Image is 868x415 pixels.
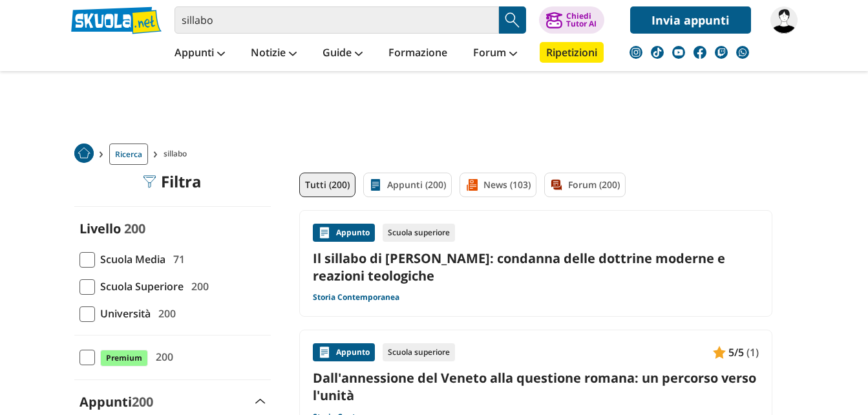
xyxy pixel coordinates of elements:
div: Scuola superiore [383,224,455,242]
a: Forum (200) [544,173,626,197]
span: 71 [168,251,185,268]
a: Formazione [385,42,450,65]
span: 200 [153,305,176,322]
img: News filtro contenuto [465,178,478,191]
span: Premium [100,350,148,367]
span: (1) [746,344,759,361]
a: Invia appunti [630,6,751,34]
span: 200 [132,393,153,410]
img: Cerca appunti, riassunti o versioni [503,10,522,30]
label: Appunti [79,393,153,410]
img: Appunti contenuto [318,346,331,359]
span: Università [95,305,151,322]
a: Storia Contemporanea [313,292,399,303]
div: Appunto [313,343,375,361]
button: Search Button [499,6,526,34]
a: News (103) [460,173,536,197]
img: Appunti contenuto [713,346,726,359]
img: instagram [630,46,642,59]
img: youtube [672,46,685,59]
span: Scuola Superiore [95,278,184,295]
img: tiktok [651,46,664,59]
button: ChiediTutor AI [539,6,604,34]
img: Apri e chiudi sezione [255,399,266,404]
span: 200 [124,220,145,237]
a: Home [74,144,94,165]
img: twitch [715,46,728,59]
img: WhatsApp [736,46,749,59]
a: Appunti (200) [363,173,452,197]
input: Cerca appunti, riassunti o versioni [175,6,499,34]
a: Il sillabo di [PERSON_NAME]: condanna delle dottrine moderne e reazioni teologiche [313,250,759,284]
div: Chiedi Tutor AI [566,12,597,28]
span: sillabo [164,144,192,165]
div: Appunto [313,224,375,242]
span: 5/5 [728,344,744,361]
a: Ricerca [109,144,148,165]
img: facebook [693,46,706,59]
a: Guide [319,42,366,65]
img: Filtra filtri mobile [143,175,156,188]
a: Forum [470,42,520,65]
a: Tutti (200) [299,173,355,197]
a: Appunti [171,42,228,65]
span: 200 [151,348,173,365]
a: Notizie [248,42,300,65]
div: Filtra [143,173,202,191]
img: Appunti contenuto [318,226,331,239]
img: Appunti filtro contenuto [369,178,382,191]
label: Livello [79,220,121,237]
a: Dall'annessione del Veneto alla questione romana: un percorso verso l'unità [313,369,759,404]
span: Scuola Media [95,251,165,268]
img: Home [74,144,94,163]
img: Forum filtro contenuto [550,178,563,191]
a: Ripetizioni [540,42,604,63]
span: 200 [186,278,209,295]
div: Scuola superiore [383,343,455,361]
img: costricia [770,6,798,34]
